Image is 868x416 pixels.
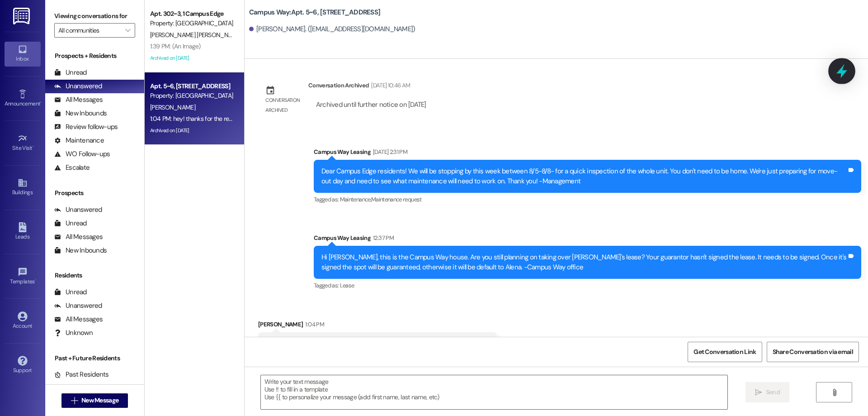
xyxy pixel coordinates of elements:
span: [PERSON_NAME] [150,103,195,111]
button: Send [745,382,789,402]
span: New Message [81,396,118,405]
span: Maintenance , [340,196,371,203]
div: All Messages [54,315,103,324]
span: • [35,277,36,283]
div: Conversation Archived [308,81,369,90]
div: Unread [54,287,87,297]
a: Site Visit • [5,131,41,155]
div: Maintenance [54,136,104,145]
a: Account [5,309,41,333]
div: Property: [GEOGRAPHIC_DATA] [150,19,234,28]
label: Viewing conversations for [54,9,135,23]
div: New Inbounds [54,109,107,118]
div: 1:04 PM [303,320,324,329]
div: Archived until further notice on [DATE] [315,100,427,110]
div: Property: [GEOGRAPHIC_DATA] [150,91,234,100]
div: Archived on [DATE] [149,53,235,64]
a: Buildings [5,175,41,200]
span: Share Conversation via email [773,347,853,357]
i:  [755,389,762,396]
i:  [71,397,78,404]
input: All communities [58,23,121,38]
i:  [125,27,130,34]
button: New Message [61,393,128,408]
div: Apt. 5~6, [STREET_ADDRESS] [150,81,234,91]
div: Past + Future Residents [45,354,144,363]
div: Unanswered [54,81,102,91]
div: 12:37 PM [371,233,394,243]
span: Send [766,387,780,397]
div: Unanswered [54,301,102,311]
div: Archived on [DATE] [149,125,235,136]
div: [PERSON_NAME]. ([EMAIL_ADDRESS][DOMAIN_NAME]) [249,24,415,34]
a: Templates • [5,264,41,289]
div: Unread [54,68,87,77]
div: All Messages [54,232,103,242]
img: ResiDesk Logo [13,8,32,24]
div: Unknown [54,328,93,338]
div: Prospects + Residents [45,51,144,61]
div: Review follow-ups [54,122,118,132]
b: Campus Way: Apt. 5~6, [STREET_ADDRESS] [249,8,380,17]
div: All Messages [54,95,103,105]
button: Get Conversation Link [688,342,762,362]
span: • [40,99,42,105]
span: Maintenance request [371,196,422,203]
div: [PERSON_NAME] [258,320,497,332]
div: Tagged as: [314,193,861,206]
div: Unread [54,219,87,228]
div: 1:39 PM: (An Image) [150,42,201,50]
a: Leads [5,220,41,244]
div: Tagged as: [314,279,861,292]
button: Share Conversation via email [767,342,859,362]
div: Conversation archived [265,96,301,115]
div: Residents [45,271,144,280]
div: Campus Way Leasing [314,147,861,160]
span: • [33,143,34,150]
div: Prospects [45,188,144,198]
div: Campus Way Leasing [314,233,861,246]
div: [DATE] 2:31 PM [371,147,407,157]
a: Support [5,353,41,378]
div: Dear Campus Edge residents! We will be stopping by this week between 8/5-8/8- for a quick inspect... [321,167,847,186]
a: Inbox [5,42,41,66]
div: WO Follow-ups [54,149,110,159]
i:  [831,389,838,396]
div: [DATE] 10:46 AM [369,81,410,90]
div: Escalate [54,163,90,172]
div: Unanswered [54,205,102,215]
div: Hi [PERSON_NAME], this is the Campus Way house. Are you still planning on taking over [PERSON_NAM... [321,253,847,272]
span: Lease [340,282,354,289]
div: 1:04 PM: hey! thanks for the reminder, i'll text my dad to remind him. sorry about that! [150,115,371,123]
div: New Inbounds [54,246,107,255]
span: Get Conversation Link [693,347,756,357]
div: Past Residents [54,370,109,379]
span: [PERSON_NAME] [PERSON_NAME] [150,31,242,39]
div: Apt. 302~3, 1 Campus Edge [150,9,234,19]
